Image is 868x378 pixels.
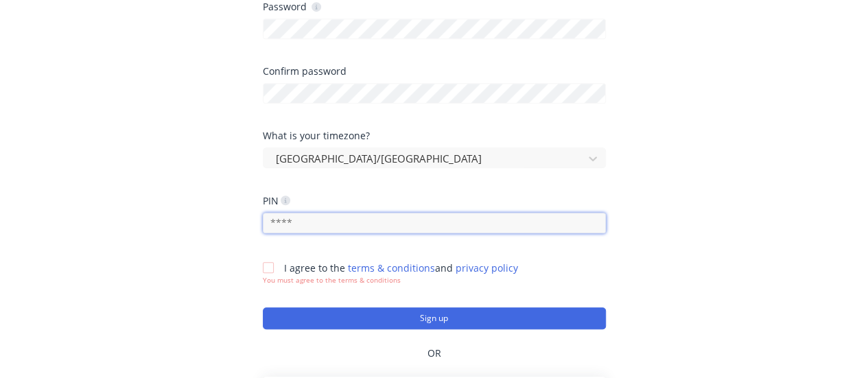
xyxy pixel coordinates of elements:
[263,275,518,285] div: You must agree to the terms & conditions
[263,307,606,329] button: Sign up
[284,261,518,274] span: I agree to the and
[263,194,290,207] div: PIN
[456,261,518,274] a: privacy policy
[263,329,606,377] div: OR
[348,261,435,274] a: terms & conditions
[263,131,606,141] div: What is your timezone?
[263,67,606,76] div: Confirm password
